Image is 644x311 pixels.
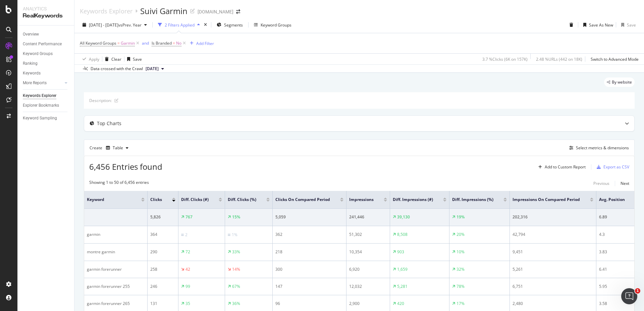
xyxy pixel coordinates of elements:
span: All Keyword Groups [80,40,116,46]
div: 6,751 [513,283,593,290]
div: 6,920 [349,266,387,272]
button: Export as CSV [594,162,629,172]
div: Ranking [23,60,38,67]
div: 15% [232,214,240,220]
div: 1,659 [397,266,408,272]
div: Data crossed with the Crawl [91,66,143,72]
div: 420 [397,301,404,307]
div: 202,316 [513,214,593,220]
div: 10,354 [349,249,387,255]
button: Apply [80,54,99,64]
button: and [142,40,149,46]
button: Segments [214,19,246,30]
div: garmin [87,231,145,238]
div: 35 [185,301,190,307]
div: Create [90,143,131,153]
div: Switch to Advanced Mode [591,56,639,62]
a: More Reports [23,80,63,87]
div: 3.7 % Clicks ( 6K on 157K ) [482,56,528,62]
div: 14% [232,266,240,272]
div: 42 [185,266,190,272]
div: 4.3 [599,231,638,238]
div: 131 [150,301,175,307]
div: 72 [185,249,190,255]
div: 364 [150,231,175,238]
div: legacy label [604,77,635,87]
div: 36% [232,301,240,307]
button: Switch to Advanced Mode [588,54,639,64]
div: 99 [185,283,190,290]
a: Keywords Explorer [23,92,69,99]
div: RealKeywords [23,12,69,20]
span: Impressions On Compared Period [513,197,580,203]
div: 5,281 [397,283,408,290]
span: Diff. Clicks (#) [181,197,209,203]
div: 2 [185,232,187,238]
button: Next [621,179,629,188]
div: Overview [23,31,39,38]
div: Description: [89,98,112,103]
div: Export as CSV [603,164,629,170]
a: Keyword Groups [23,50,69,57]
div: 3.58 [599,301,638,307]
div: 6.89 [599,214,638,220]
div: Clear [111,56,121,62]
div: 9,451 [513,249,593,255]
div: 8,508 [397,231,408,238]
span: By website [612,80,632,84]
div: Keyword Sampling [23,115,57,122]
div: 33% [232,249,240,255]
span: = [117,40,120,46]
div: 42,794 [513,231,593,238]
div: 300 [275,266,343,272]
button: Save [619,19,636,30]
span: = [173,40,175,46]
a: Overview [23,31,69,38]
div: 17% [457,301,465,307]
a: Content Performance [23,41,69,48]
button: [DATE] - [DATE]vsPrev. Year [80,19,150,30]
span: Clicks [150,197,162,203]
button: Add to Custom Report [536,162,586,172]
button: Previous [593,179,609,188]
div: Analytics [23,5,69,12]
div: Keywords Explorer [23,92,56,99]
span: Avg. Position [599,197,625,203]
div: Save [627,22,636,28]
span: 1 [635,288,640,294]
button: Select metrics & dimensions [567,144,629,152]
span: 2025 Sep. 28th [146,66,159,72]
div: 241,446 [349,214,387,220]
iframe: Intercom live chat [621,288,637,304]
div: Keyword Groups [23,50,53,57]
div: 5,059 [275,214,343,220]
div: Keyword Groups [261,22,291,28]
div: 5,826 [150,214,175,220]
a: Explorer Bookmarks [23,102,69,109]
div: 2,900 [349,301,387,307]
div: 290 [150,249,175,255]
a: Keywords [23,70,69,77]
div: Keywords [23,70,41,77]
span: Diff. Impressions (#) [393,197,433,203]
div: Explorer Bookmarks [23,102,59,109]
a: Ranking [23,60,69,67]
div: garmin forerunner [87,266,145,272]
div: 78% [457,283,465,290]
div: 32% [457,266,465,272]
div: Select metrics & dimensions [576,145,629,151]
button: Save [124,54,142,64]
div: and [142,40,149,46]
div: Save As New [589,22,613,28]
div: 767 [185,214,193,220]
div: 10% [457,249,465,255]
span: Segments [224,22,243,28]
div: 1% [232,232,237,238]
button: Add Filter [187,39,214,47]
div: Previous [593,180,609,186]
a: Keywords Explorer [80,7,132,15]
div: garmin forerunner 255 [87,283,145,290]
div: 5.95 [599,283,638,290]
div: [DOMAIN_NAME] [198,8,233,15]
span: Impressions [349,197,374,203]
